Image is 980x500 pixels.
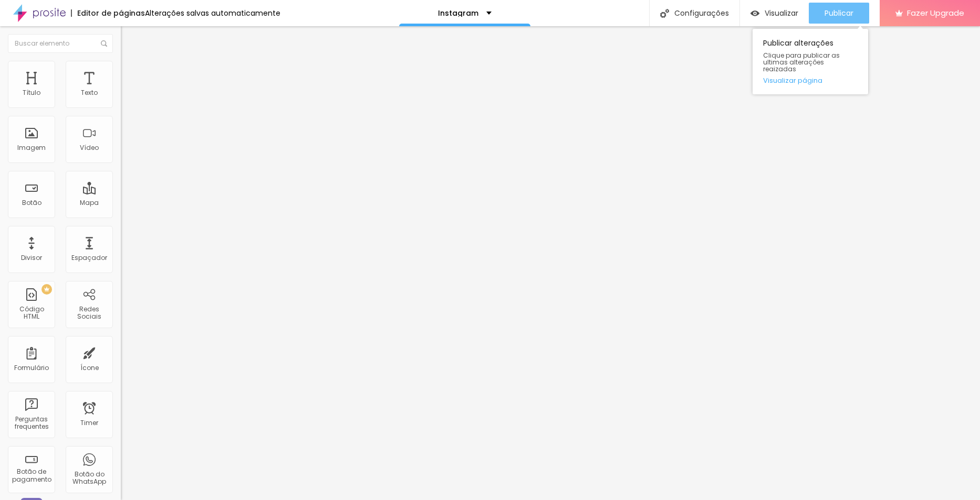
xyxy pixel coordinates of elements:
[80,144,99,151] div: Vídeo
[8,34,113,53] input: Buscar elemento
[809,3,869,24] button: Publicar
[11,416,52,431] div: Perguntas frequentes
[660,9,669,18] img: Icone
[438,9,478,17] p: Instagram
[763,52,858,73] span: Clique para publicar as ultimas alterações reaizadas
[71,9,145,17] div: Editor de páginas
[765,9,798,17] span: Visualizar
[14,364,49,372] div: Formulário
[740,3,809,24] button: Visualizar
[753,29,868,94] div: Publicar alterações
[80,199,99,206] div: Mapa
[71,254,107,262] div: Espaçador
[145,9,280,17] div: Alterações salvas automaticamente
[763,77,858,84] a: Visualizar página
[21,254,42,262] div: Divisor
[80,364,99,372] div: Ícone
[68,471,110,486] div: Botão do WhatsApp
[81,89,98,96] div: Texto
[825,9,853,17] span: Publicar
[22,199,41,206] div: Botão
[23,89,40,96] div: Título
[907,8,964,17] span: Fazer Upgrade
[80,419,98,427] div: Timer
[68,306,110,321] div: Redes Sociais
[750,9,759,18] img: view-1.svg
[101,40,107,47] img: Icone
[11,468,52,483] div: Botão de pagamento
[17,144,46,151] div: Imagem
[11,306,52,321] div: Código HTML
